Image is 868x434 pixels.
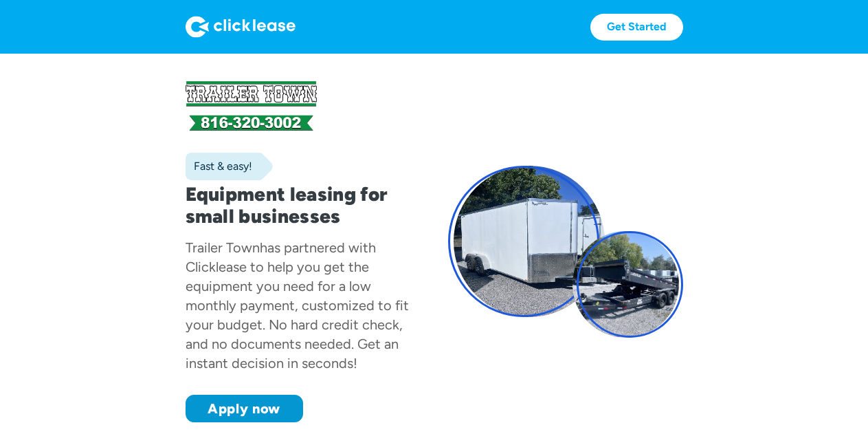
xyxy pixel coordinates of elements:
img: Logo [186,16,296,38]
div: Fast & easy! [186,160,252,173]
h1: Equipment leasing for small businesses [186,183,421,227]
a: Get Started [590,14,683,41]
div: Trailer Town [186,239,260,256]
a: Apply now [186,395,303,422]
div: has partnered with Clicklease to help you get the equipment you need for a low monthly payment, c... [186,239,409,371]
